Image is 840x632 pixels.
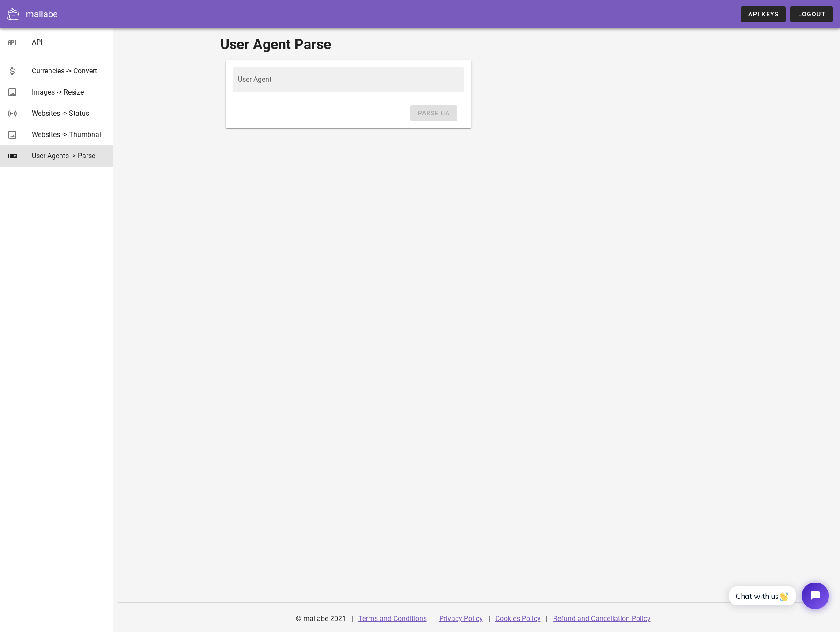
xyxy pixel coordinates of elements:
div: API [32,38,106,46]
span: API Keys [748,11,779,18]
div: | [546,608,548,629]
div: Websites -> Thumbnail [32,130,106,139]
button: Logout [790,6,833,22]
div: Images -> Resize [32,88,106,96]
div: User Agents -> Parse [32,152,106,160]
h1: User Agent Parse [220,34,733,55]
a: Cookies Policy [495,614,541,623]
div: | [351,608,353,629]
div: mallabe [26,8,58,21]
iframe: Tidio Chat [719,575,836,617]
div: | [432,608,434,629]
div: Websites -> Status [32,109,106,118]
a: Privacy Policy [439,614,483,623]
div: Currencies -> Convert [32,67,106,75]
span: Logout [797,11,826,18]
div: | [488,608,490,629]
div: © mallabe 2021 [290,608,351,629]
a: Refund and Cancellation Policy [553,614,651,623]
a: Terms and Conditions [358,614,427,623]
a: API Keys [741,6,786,22]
